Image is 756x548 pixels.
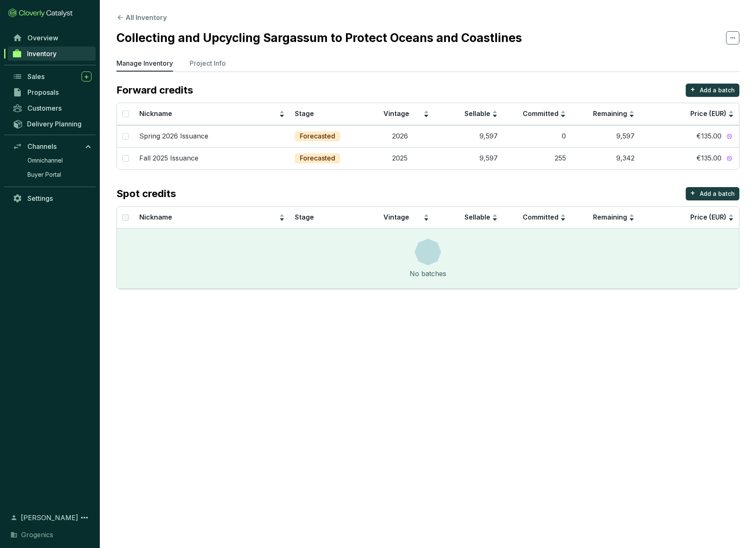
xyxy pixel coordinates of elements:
[700,190,735,198] p: Add a batch
[8,85,96,99] a: Proposals
[700,86,735,94] p: Add a batch
[8,47,96,61] a: Inventory
[139,213,172,221] span: Nickname
[8,139,96,153] a: Channels
[116,187,176,200] p: Spot credits
[523,109,558,118] span: Committed
[300,154,335,163] p: Forecasted
[690,84,695,95] p: +
[21,530,53,540] span: Grogenics
[697,132,721,141] span: €135.00
[27,88,59,96] span: Proposals
[139,132,208,141] p: Spring 2026 Issuance
[686,84,739,97] button: +Add a batch
[593,213,627,221] span: Remaining
[8,191,96,205] a: Settings
[116,12,167,22] button: All Inventory
[366,147,434,169] td: 2025
[190,58,226,68] p: Project Info
[27,49,57,58] span: Inventory
[27,170,61,179] span: Buyer Portal
[23,154,96,167] a: Omnichannel
[27,34,58,42] span: Overview
[27,156,63,165] span: Omnichannel
[23,168,96,181] a: Buyer Portal
[523,213,558,221] span: Committed
[434,125,503,147] td: 9,597
[366,125,434,147] td: 2026
[8,117,96,131] a: Delivery Planning
[503,125,571,147] td: 0
[593,109,627,118] span: Remaining
[697,154,721,163] span: €135.00
[383,109,409,118] span: Vintage
[686,187,739,200] button: +Add a batch
[410,269,446,279] div: No batches
[571,147,640,169] td: 9,342
[27,194,53,202] span: Settings
[139,109,172,118] span: Nickname
[690,213,726,221] span: Price (EUR)
[503,147,571,169] td: 255
[27,104,62,112] span: Customers
[8,69,96,84] a: Sales
[383,213,409,221] span: Vintage
[690,109,726,118] span: Price (EUR)
[8,31,96,45] a: Overview
[139,154,198,163] p: Fall 2025 Issuance
[295,109,314,118] span: Stage
[290,103,366,125] th: Stage
[571,125,640,147] td: 9,597
[690,187,695,199] p: +
[300,132,335,141] p: Forecasted
[464,213,490,221] span: Sellable
[290,207,366,229] th: Stage
[27,142,57,151] span: Channels
[464,109,490,118] span: Sellable
[116,29,522,47] h2: Collecting and Upcycling Sargassum to Protect Oceans and Coastlines
[434,147,503,169] td: 9,597
[27,72,44,81] span: Sales
[8,101,96,115] a: Customers
[21,513,78,523] span: [PERSON_NAME]
[116,58,173,68] p: Manage Inventory
[116,84,193,97] p: Forward credits
[27,120,82,128] span: Delivery Planning
[295,213,314,221] span: Stage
